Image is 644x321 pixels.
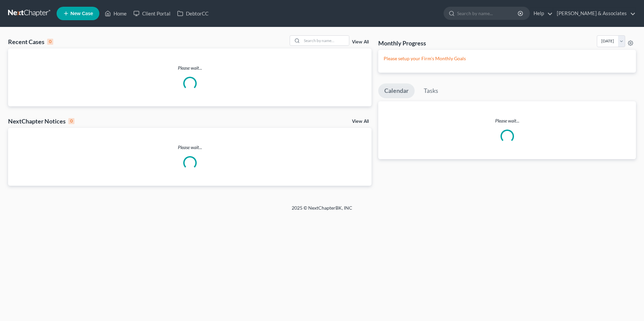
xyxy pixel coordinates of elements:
[378,83,415,98] a: Calendar
[8,38,53,46] div: Recent Cases
[457,7,519,20] input: Search by name...
[8,65,372,71] p: Please wait...
[378,117,636,124] p: Please wait...
[384,55,631,62] p: Please setup your Firm's Monthly Goals
[418,83,444,98] a: Tasks
[174,7,212,20] a: DebtorCC
[553,7,636,20] a: [PERSON_NAME] & Associates
[352,119,369,124] a: View All
[70,11,93,16] span: New Case
[130,7,174,20] a: Client Portal
[378,39,426,47] h3: Monthly Progress
[8,144,372,151] p: Please wait...
[101,7,130,20] a: Home
[352,40,369,44] a: View All
[302,36,349,45] input: Search by name...
[130,205,514,217] div: 2025 © NextChapterBK, INC
[8,117,74,125] div: NextChapter Notices
[530,7,553,20] a: Help
[68,118,74,124] div: 0
[47,39,53,45] div: 0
